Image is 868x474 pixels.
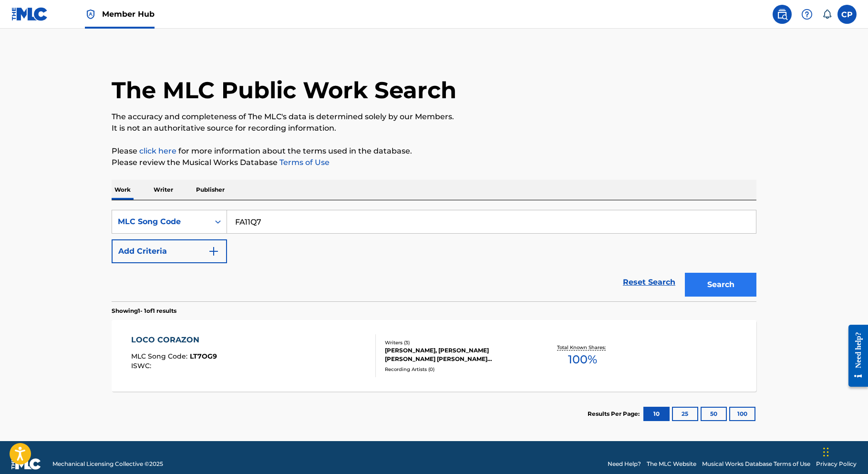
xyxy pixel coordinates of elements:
p: Publisher [193,180,227,200]
div: Drag [823,438,829,466]
iframe: Chat Widget [820,428,868,474]
iframe: Resource Center [841,318,868,394]
span: Mechanical Licensing Collective © 2025 [52,460,163,468]
div: Help [797,5,816,24]
img: MLC Logo [11,7,48,21]
div: [PERSON_NAME], [PERSON_NAME] [PERSON_NAME] [PERSON_NAME] [PERSON_NAME] [385,346,529,363]
div: LOCO CORAZON [131,334,217,346]
img: help [801,9,813,20]
p: Showing 1 - 1 of 1 results [112,307,176,315]
a: The MLC Website [647,460,696,468]
p: Please for more information about the terms used in the database. [112,145,756,157]
div: Writers ( 3 ) [385,339,529,346]
div: MLC Song Code [118,216,204,227]
img: 9d2ae6d4665cec9f34b9.svg [208,246,219,257]
img: search [776,9,788,20]
button: 100 [729,407,755,421]
img: Top Rightsholder [85,9,96,20]
p: It is not an authoritative source for recording information. [112,123,756,134]
p: Results Per Page: [588,410,642,418]
p: Writer [151,180,176,200]
div: Notifications [822,10,832,19]
p: Please review the Musical Works Database [112,157,756,168]
div: User Menu [837,5,857,24]
a: Reset Search [618,272,680,293]
a: Need Help? [608,460,641,468]
button: 25 [672,407,698,421]
span: LT7OG9 [190,352,217,361]
p: Work [112,180,134,200]
form: Search Form [112,210,756,301]
span: 100 % [568,351,597,368]
button: 50 [701,407,727,421]
a: Public Search [773,5,792,24]
span: ISWC : [131,361,154,370]
img: logo [11,458,41,470]
p: The accuracy and completeness of The MLC's data is determined solely by our Members. [112,111,756,123]
button: 10 [643,407,670,421]
a: click here [139,146,176,155]
span: MLC Song Code : [131,352,190,361]
h1: The MLC Public Work Search [112,76,456,104]
a: LOCO CORAZONMLC Song Code:LT7OG9ISWC:Writers (3)[PERSON_NAME], [PERSON_NAME] [PERSON_NAME] [PERSO... [112,320,756,392]
span: Member Hub [102,9,155,20]
div: Recording Artists ( 0 ) [385,366,529,373]
a: Terms of Use [278,158,330,167]
button: Add Criteria [112,239,227,263]
button: Search [685,273,756,297]
a: Privacy Policy [816,460,857,468]
p: Total Known Shares: [557,344,608,351]
a: Musical Works Database Terms of Use [702,460,810,468]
